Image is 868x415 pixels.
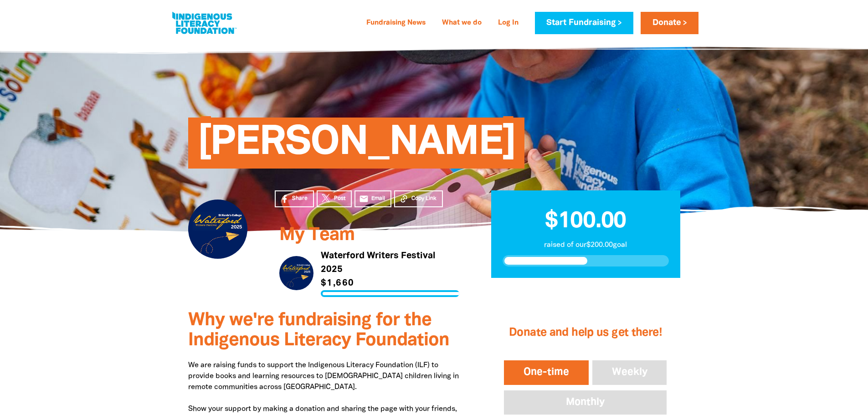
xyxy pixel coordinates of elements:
[591,359,669,387] button: Weekly
[354,190,392,207] a: emailEmail
[275,190,314,207] a: Share
[197,124,516,169] span: [PERSON_NAME]
[535,12,633,34] a: Start Fundraising
[437,16,487,31] a: What we do
[411,195,437,203] span: Copy Link
[317,190,352,207] a: Post
[545,211,626,232] span: $100.00
[371,195,385,203] span: Email
[359,194,369,204] i: email
[279,225,459,246] h3: My Team
[503,240,669,251] p: raised of our $200.00 goal
[334,195,345,203] span: Post
[292,195,308,203] span: Share
[394,190,443,207] button: Copy Link
[502,359,591,387] button: One-time
[188,312,449,349] span: Why we're fundraising for the Indigenous Literacy Foundation
[493,16,524,31] a: Log In
[641,12,698,34] a: Donate
[361,16,431,31] a: Fundraising News
[502,315,668,351] h2: Donate and help us get there!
